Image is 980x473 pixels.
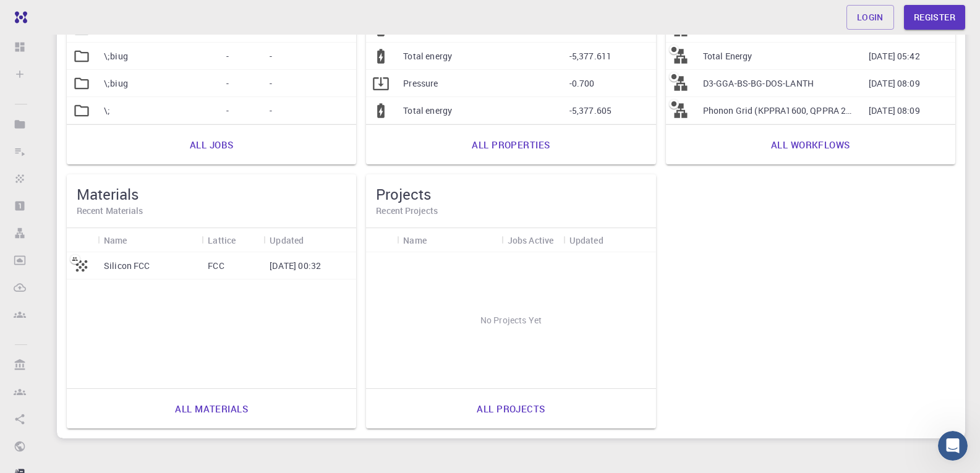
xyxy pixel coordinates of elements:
[403,104,452,117] p: Total energy
[463,394,558,424] a: All projects
[10,11,27,23] img: logo
[98,228,202,252] div: Name
[270,228,304,252] div: Updated
[501,228,563,252] div: Jobs Active
[270,260,321,272] p: [DATE] 00:32
[869,50,920,62] p: [DATE] 05:42
[202,228,263,252] div: Lattice
[226,50,229,62] p: -
[569,50,612,62] p: -5,377.611
[104,260,150,272] p: Silicon FCC
[161,394,262,424] a: All materials
[508,228,554,252] div: Jobs Active
[403,228,427,252] div: Name
[569,77,595,90] p: -0.700
[703,50,752,62] p: Total Energy
[938,431,968,461] iframe: Intercom live chat
[226,104,229,117] p: -
[403,77,438,90] p: Pressure
[304,230,323,250] button: Sort
[703,77,814,90] p: D3-GGA-BS-BG-DOS-LANTH
[703,104,856,117] p: Phonon Grid (KPPRA1600, QPPRA 200) RLX
[397,228,501,252] div: Name
[366,252,655,388] div: No Projects Yet
[366,228,397,252] div: Icon
[176,130,247,160] a: All jobs
[104,50,128,62] p: \;biug
[270,104,272,117] p: -
[869,104,920,117] p: [DATE] 08:09
[270,50,272,62] p: -
[127,230,147,250] button: Sort
[603,230,623,250] button: Sort
[563,228,656,252] div: Updated
[104,104,110,117] p: \;
[104,77,128,90] p: \;biug
[403,50,452,62] p: Total energy
[77,184,346,204] h5: Materials
[104,228,127,252] div: Name
[270,77,272,90] p: -
[569,104,612,117] p: -5,377.605
[67,228,98,252] div: Icon
[208,260,224,272] p: FCC
[869,77,920,90] p: [DATE] 08:09
[226,77,229,90] p: -
[376,184,646,204] h5: Projects
[904,5,965,30] a: Register
[846,5,894,30] a: Login
[458,130,563,160] a: All properties
[77,204,346,218] h6: Recent Materials
[263,228,356,252] div: Updated
[236,230,255,250] button: Sort
[427,230,446,250] button: Sort
[569,228,603,252] div: Updated
[376,204,646,218] h6: Recent Projects
[208,228,236,252] div: Lattice
[757,130,864,160] a: All workflows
